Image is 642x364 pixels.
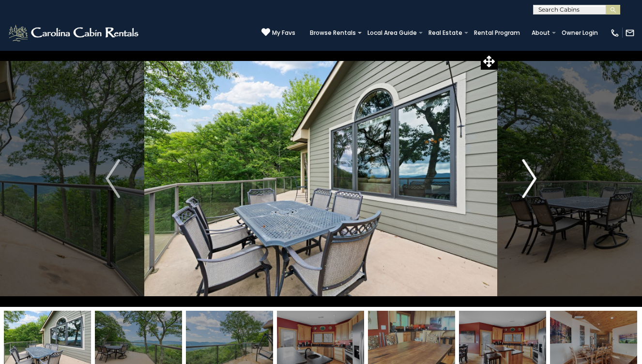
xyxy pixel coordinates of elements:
[610,28,620,38] img: phone-regular-white.png
[106,159,120,198] img: arrow
[522,159,536,198] img: arrow
[363,26,422,40] a: Local Area Guide
[469,26,525,40] a: Rental Program
[557,26,603,40] a: Owner Login
[81,50,144,307] button: Previous
[272,29,295,37] span: My Favs
[625,28,635,38] img: mail-regular-white.png
[7,23,141,43] img: White-1-2.png
[261,28,295,38] a: My Favs
[305,26,361,40] a: Browse Rentals
[527,26,555,40] a: About
[498,50,561,307] button: Next
[424,26,467,40] a: Real Estate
